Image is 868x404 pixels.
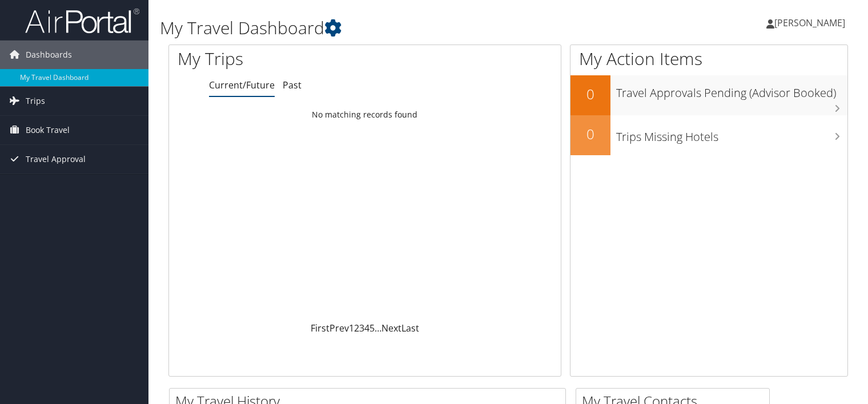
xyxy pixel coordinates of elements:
[369,322,375,334] a: 5
[329,322,349,334] a: Prev
[359,322,364,334] a: 3
[311,322,329,334] a: First
[570,115,847,155] a: 0Trips Missing Hotels
[570,84,610,104] h2: 0
[616,123,847,145] h3: Trips Missing Hotels
[354,322,359,334] a: 2
[616,79,847,101] h3: Travel Approvals Pending (Advisor Booked)
[178,47,389,71] h1: My Trips
[570,47,847,71] h1: My Action Items
[570,124,610,144] h2: 0
[401,322,419,334] a: Last
[160,16,624,40] h1: My Travel Dashboard
[283,79,302,91] a: Past
[26,87,45,115] span: Trips
[26,145,86,173] span: Travel Approval
[209,79,275,91] a: Current/Future
[26,41,72,69] span: Dashboards
[364,322,369,334] a: 4
[25,7,139,34] img: airportal-logo.png
[26,116,70,144] span: Book Travel
[381,322,401,334] a: Next
[774,17,845,29] span: [PERSON_NAME]
[375,322,381,334] span: …
[766,6,857,40] a: [PERSON_NAME]
[169,104,561,125] td: No matching records found
[349,322,354,334] a: 1
[570,75,847,115] a: 0Travel Approvals Pending (Advisor Booked)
